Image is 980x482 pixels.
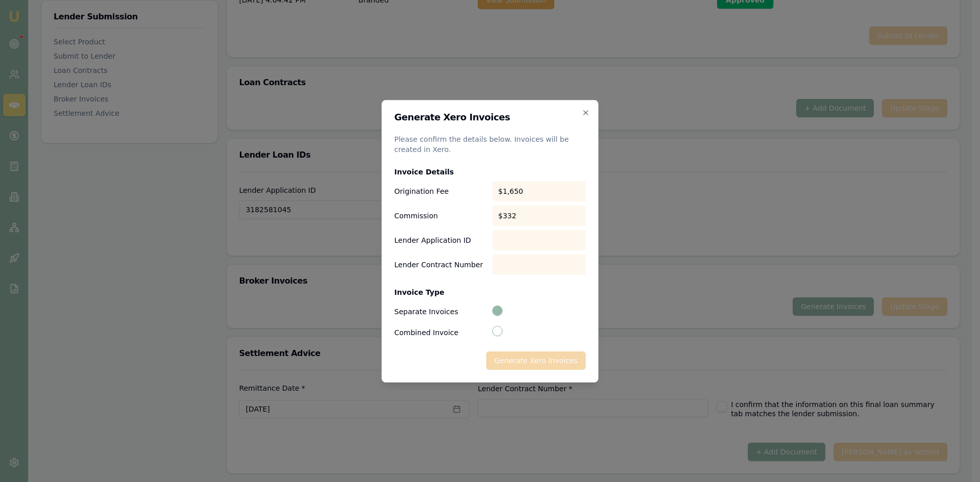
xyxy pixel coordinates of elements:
[395,186,488,196] span: Origination Fee
[395,260,488,270] span: Lender Contract Number
[395,308,491,315] label: Separate Invoices
[395,134,586,155] p: Please confirm the details below. Invoices will be created in Xero.
[492,206,586,226] div: $332
[492,181,586,201] div: $1,650
[395,287,488,297] span: Invoice Type
[395,113,586,122] h2: Generate Xero Invoices
[395,329,491,336] label: Combined Invoice
[395,167,488,177] span: Invoice Details
[395,235,488,245] span: Lender Application ID
[395,211,488,221] span: Commission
